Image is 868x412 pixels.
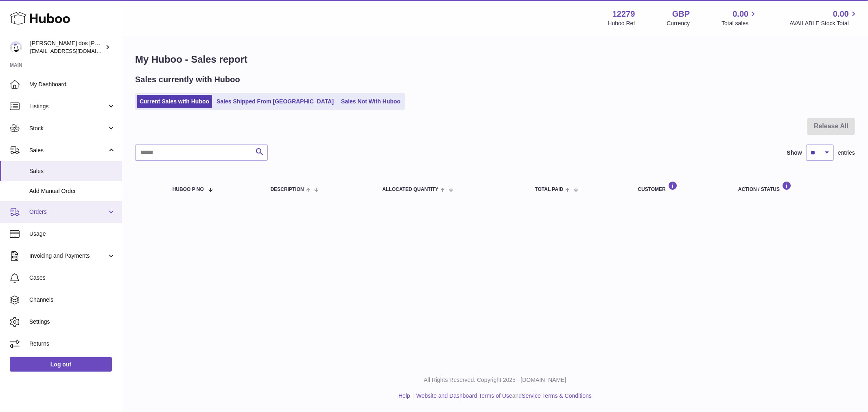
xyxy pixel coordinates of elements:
span: Stock [29,125,107,132]
span: Settings [29,318,116,326]
div: Currency [667,20,690,27]
li: and [413,392,592,400]
div: Huboo Ref [608,20,635,27]
span: Orders [29,208,107,216]
h2: Sales currently with Huboo [135,74,240,85]
strong: GBP [672,9,690,20]
a: Sales Not With Huboo [338,95,403,108]
span: Cases [29,274,116,282]
div: [PERSON_NAME] dos [PERSON_NAME] [30,39,103,55]
span: entries [838,149,855,157]
span: Listings [29,103,107,110]
span: AVAILABLE Stock Total [789,20,858,27]
span: Invoicing and Payments [29,252,107,260]
strong: 12279 [612,9,635,20]
span: [EMAIL_ADDRESS][DOMAIN_NAME] [30,48,120,54]
span: Usage [29,230,116,238]
span: Sales [29,147,107,154]
a: Current Sales with Huboo [137,95,212,108]
a: Service Terms & Conditions [522,392,592,399]
span: 0.00 [733,9,749,20]
a: 0.00 Total sales [722,9,758,27]
span: My Dashboard [29,81,116,88]
a: Sales Shipped From [GEOGRAPHIC_DATA] [214,95,337,108]
span: Total paid [535,187,564,192]
a: Log out [10,357,112,372]
label: Show [787,149,802,157]
div: Customer [638,181,722,192]
img: internalAdmin-12279@internal.huboo.com [10,41,22,53]
a: Help [398,392,410,399]
p: All Rights Reserved. Copyright 2025 - [DOMAIN_NAME] [129,376,861,384]
span: Returns [29,340,116,348]
span: Sales [29,167,116,175]
span: Add Manual Order [29,187,116,195]
div: Action / Status [738,181,847,192]
span: Huboo P no [173,187,204,192]
span: 0.00 [833,9,849,20]
a: 0.00 AVAILABLE Stock Total [789,9,858,27]
h1: My Huboo - Sales report [135,53,855,66]
span: Channels [29,296,116,304]
span: Description [271,187,304,192]
span: Total sales [722,20,758,27]
span: ALLOCATED Quantity [383,187,439,192]
a: Website and Dashboard Terms of Use [416,392,512,399]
